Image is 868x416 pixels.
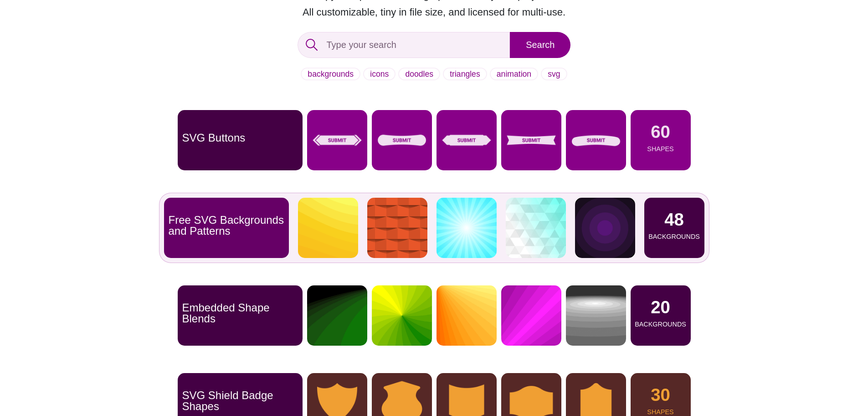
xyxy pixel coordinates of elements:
[178,285,691,346] a: Embedded Shape Blends20Backgrounds
[648,233,700,240] p: Backgrounds
[566,285,626,346] img: black and white flat gradient ripple background
[372,285,432,346] img: yellow to green flat gradient petals
[178,110,691,170] a: SVG Buttons60Shapes
[182,390,298,412] p: SVG Shield Badge Shapes
[437,198,497,258] img: Winter sky blue sunburst background vector
[501,110,561,170] img: ribbon like button
[298,32,510,58] input: Type your search
[501,285,561,346] img: Pink stripe rays angled torward corner
[363,68,395,80] a: icons
[635,321,686,327] p: Backgrounds
[510,32,570,58] input: Search
[301,68,360,80] a: backgrounds
[541,68,567,80] a: svg
[372,110,432,170] img: skateboard shaped button
[182,132,246,143] p: SVG Buttons
[437,285,497,346] img: yellow to orange flat gradient pointing away from corner
[506,198,566,258] img: repeating triangle pattern over sky blue gradient
[443,68,487,80] a: triangles
[490,68,538,80] a: animation
[307,285,367,346] img: green to black rings rippling away from corner
[367,198,427,258] img: orange repeating pattern of alternating raised tiles
[664,211,684,228] p: 48
[651,386,670,404] p: 30
[566,110,626,170] img: curvy button
[298,198,358,258] img: Layers of light yellow fading into a darker yellow background thumb
[651,123,670,141] p: 60
[575,198,635,258] img: purple target circles
[647,409,673,415] p: Shapes
[437,110,497,170] img: fancy signpost like button
[169,215,284,237] p: Free SVG Backgrounds and Patterns
[647,146,673,152] p: Shapes
[182,302,298,324] p: Embedded Shape Blends
[307,110,367,170] img: button with arrow caps
[651,299,670,316] p: 20
[398,68,440,80] a: doodles
[178,198,691,258] a: Free SVG Backgrounds and Patterns 48 Backgrounds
